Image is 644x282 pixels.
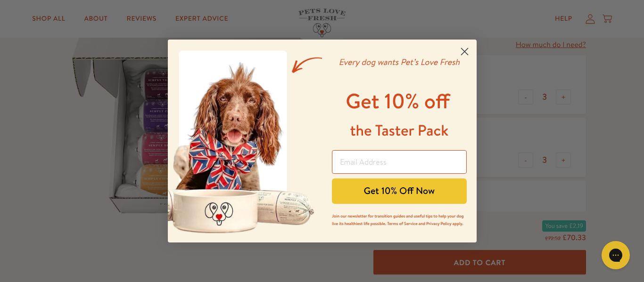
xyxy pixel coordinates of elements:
em: Every dog wants Pet’s Love Fresh [339,56,460,68]
button: Close dialog [456,43,473,60]
iframe: Gorgias live chat messenger [597,238,635,273]
button: Get 10% Off Now [332,178,467,204]
span: the Taster Pack [350,120,448,141]
img: a400ef88-77f9-4908-94a9-4c138221a682.jpeg [168,40,322,242]
span: Get 10% off [346,87,450,115]
input: Email Address [332,150,467,174]
span: Join our newsletter for transition guides and useful tips to help your dog live its healthiest li... [332,213,463,226]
